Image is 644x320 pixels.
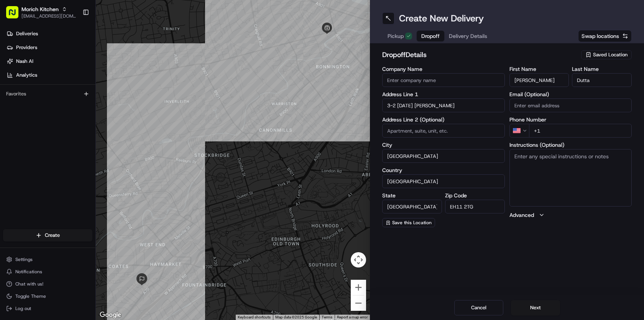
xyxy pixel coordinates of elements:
[509,117,632,122] label: Phone Number
[509,73,569,87] input: Enter first name
[76,190,93,196] span: Pylon
[382,124,505,138] input: Apartment, suite, unit, etc.
[8,31,140,43] p: Welcome 👋
[382,117,505,122] label: Address Line 2 (Optional)
[382,193,442,198] label: State
[382,174,505,188] input: Enter country
[351,252,366,267] button: Map camera controls
[449,32,487,40] span: Delivery Details
[65,172,71,178] div: 💻
[62,168,126,182] a: 💻API Documentation
[15,256,33,263] span: Settings
[388,32,404,40] span: Pickup
[3,3,79,21] button: Morich Kitchen[EMAIL_ADDRESS][DOMAIN_NAME]
[16,73,30,87] img: 4281594248423_2fcf9dad9f2a874258b8_72.png
[15,140,21,146] img: 1736555255976-a54dd68f-1ca7-489b-9aae-adbdc363a1c4
[509,142,632,148] label: Instructions (Optional)
[54,190,93,196] a: Powered byPylon
[382,92,505,97] label: Address Line 1
[8,73,21,87] img: 1736555255976-a54dd68f-1ca7-489b-9aae-adbdc363a1c4
[593,51,628,58] span: Saved Location
[3,229,92,241] button: Create
[119,98,140,107] button: See all
[3,303,92,314] button: Log out
[509,211,534,219] label: Advanced
[24,119,62,125] span: [PERSON_NAME]
[322,315,332,319] a: Terms
[382,73,505,87] input: Enter company name
[16,58,33,65] span: Nash AI
[382,149,505,163] input: Enter city
[8,172,14,178] div: 📗
[337,315,368,319] a: Report a map error
[382,98,505,112] input: Enter address
[582,32,619,40] span: Swap locations
[72,171,123,179] span: API Documentation
[382,200,442,213] input: Enter state
[8,100,49,106] div: Past conversations
[454,300,503,315] button: Cancel
[5,168,62,182] a: 📗Knowledge Base
[3,279,92,289] button: Chat with us!
[509,92,632,97] label: Email (Optional)
[238,315,271,320] button: Keyboard shortcuts
[20,49,127,57] input: Clear
[3,266,92,277] button: Notifications
[581,49,632,60] button: Saved Location
[15,119,21,125] img: 1736555255976-a54dd68f-1ca7-489b-9aae-adbdc363a1c4
[68,119,84,125] span: [DATE]
[578,30,632,42] button: Swap locations
[3,41,95,54] a: Providers
[382,66,505,72] label: Company Name
[34,73,126,81] div: Start new chat
[572,73,632,87] input: Enter last name
[382,167,505,173] label: Country
[8,112,20,124] img: Asif Zaman Khan
[3,88,92,100] div: Favorites
[351,280,366,295] button: Zoom in
[392,220,432,226] span: Save this Location
[15,305,31,312] span: Log out
[8,132,20,144] img: Dianne Alexi Soriano
[421,32,440,40] span: Dropoff
[3,55,95,67] a: Nash AI
[15,281,43,287] span: Chat with us!
[34,81,105,87] div: We're available if you need us!
[445,200,505,213] input: Enter zip code
[445,193,505,198] label: Zip Code
[16,44,37,51] span: Providers
[275,315,317,319] span: Map data ©2025 Google
[130,75,140,85] button: Start new chat
[3,291,92,302] button: Toggle Theme
[509,211,632,219] button: Advanced
[382,142,505,148] label: City
[103,139,106,146] span: •
[24,139,102,146] span: [PERSON_NAME] [PERSON_NAME]
[98,310,123,320] img: Google
[351,295,366,311] button: Zoom out
[382,49,577,60] h2: dropoff Details
[21,13,76,19] button: [EMAIL_ADDRESS][DOMAIN_NAME]
[16,72,37,79] span: Analytics
[45,232,60,239] span: Create
[8,8,23,23] img: Nash
[107,139,123,146] span: [DATE]
[3,28,95,40] a: Deliveries
[382,218,435,227] button: Save this Location
[3,254,92,265] button: Settings
[64,119,66,125] span: •
[3,69,95,81] a: Analytics
[15,269,42,275] span: Notifications
[16,30,38,37] span: Deliveries
[529,124,632,138] input: Enter phone number
[399,12,484,25] h1: Create New Delivery
[509,66,569,72] label: First Name
[511,300,560,315] button: Next
[572,66,632,72] label: Last Name
[21,5,59,13] button: Morich Kitchen
[15,171,59,179] span: Knowledge Base
[98,310,123,320] a: Open this area in Google Maps (opens a new window)
[509,98,632,112] input: Enter email address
